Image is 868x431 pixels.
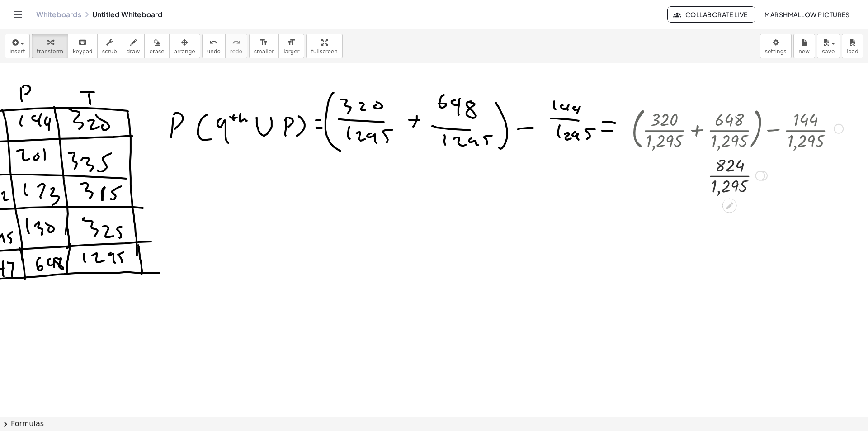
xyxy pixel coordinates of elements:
[793,34,815,58] button: new
[254,48,274,55] span: smaller
[9,48,25,55] span: insert
[202,34,226,58] button: undoundo
[259,37,268,48] i: format_size
[209,37,218,48] i: undo
[149,48,164,55] span: erase
[102,48,117,55] span: scrub
[144,34,169,58] button: erase
[78,37,87,48] i: keyboard
[278,34,304,58] button: format_sizelarger
[230,48,242,55] span: redo
[207,48,221,55] span: undo
[311,48,337,55] span: fullscreen
[760,34,792,58] button: settings
[5,34,30,58] button: insert
[122,34,145,58] button: draw
[249,34,279,58] button: format_sizesmaller
[97,34,122,58] button: scrub
[817,34,840,58] button: save
[68,34,98,58] button: keyboardkeypad
[847,48,859,55] span: load
[798,48,810,55] span: new
[32,34,68,58] button: transform
[127,48,140,55] span: draw
[174,48,195,55] span: arrange
[232,37,241,48] i: redo
[283,48,299,55] span: larger
[667,6,755,23] button: Collaborate Live
[37,48,63,55] span: transform
[287,37,296,48] i: format_size
[765,48,787,55] span: settings
[675,10,747,19] span: Collaborate Live
[11,7,25,22] button: Toggle navigation
[169,34,200,58] button: arrange
[842,34,863,58] button: load
[36,10,81,19] a: Whiteboards
[73,48,93,55] span: keypad
[822,48,835,55] span: save
[306,34,342,58] button: fullscreen
[764,10,850,19] span: Marshmallow Pictures
[225,34,247,58] button: redoredo
[722,199,737,213] div: Edit math
[757,6,857,23] button: Marshmallow Pictures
